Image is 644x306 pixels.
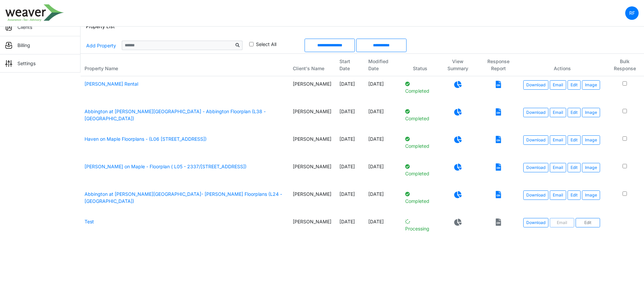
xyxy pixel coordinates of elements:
[335,54,364,76] th: Start Date
[5,24,12,31] img: sidemenu_client.png
[439,54,477,76] th: View Summary
[335,214,364,242] td: [DATE]
[568,163,581,172] a: Edit
[335,159,364,186] td: [DATE]
[364,159,401,186] td: [DATE]
[629,9,635,16] p: RF
[550,218,574,227] button: Email
[523,135,548,145] a: Download
[405,163,435,177] p: Completed
[364,186,401,214] td: [DATE]
[335,131,364,159] td: [DATE]
[568,80,581,90] a: Edit
[122,41,233,50] input: Sizing example input
[523,163,548,172] a: Download
[289,214,335,242] td: [PERSON_NAME]
[289,54,335,76] th: Client's Name
[85,81,138,87] a: [PERSON_NAME] Rental
[85,108,266,121] a: Abbington at [PERSON_NAME][GEOGRAPHIC_DATA] - Abbington Floorplan (L38 - [GEOGRAPHIC_DATA])
[335,104,364,131] td: [DATE]
[364,54,401,76] th: Modified Date
[85,191,282,204] a: Abbington at [PERSON_NAME][GEOGRAPHIC_DATA]- [PERSON_NAME] Floorplans (L24 - [GEOGRAPHIC_DATA])
[550,80,566,90] button: Email
[335,76,364,104] td: [DATE]
[289,186,335,214] td: [PERSON_NAME]
[405,218,435,232] p: Processing
[289,159,335,186] td: [PERSON_NAME]
[405,135,435,149] p: Completed
[519,54,605,76] th: Actions
[256,41,276,48] label: Select All
[550,163,566,172] button: Email
[576,218,600,227] a: Edit
[625,6,639,20] a: RF
[550,190,566,200] button: Email
[401,54,439,76] th: Status
[582,190,600,200] button: Image
[289,131,335,159] td: [PERSON_NAME]
[364,76,401,104] td: [DATE]
[5,4,64,21] img: spp logo
[605,54,644,76] th: Bulk Response
[80,54,289,76] th: Property Name
[550,108,566,117] button: Email
[289,104,335,131] td: [PERSON_NAME]
[85,219,94,224] a: Test
[86,24,115,30] h6: Property List
[568,190,581,200] a: Edit
[405,108,435,122] p: Completed
[17,60,36,67] p: Settings
[405,80,435,94] p: Completed
[5,42,12,49] img: sidemenu_billing.png
[523,80,548,90] a: Download
[568,135,581,145] a: Edit
[364,131,401,159] td: [DATE]
[582,135,600,145] button: Image
[364,214,401,242] td: [DATE]
[17,24,32,31] p: Clients
[364,104,401,131] td: [DATE]
[523,190,548,200] a: Download
[568,108,581,117] a: Edit
[523,108,548,117] a: Download
[582,163,600,172] button: Image
[17,42,30,49] p: Billing
[335,186,364,214] td: [DATE]
[86,40,116,51] a: Add Property
[289,76,335,104] td: [PERSON_NAME]
[582,108,600,117] button: Image
[523,218,548,227] a: Download
[85,164,247,169] a: [PERSON_NAME] on Maple - Floorplan ( L05 - 2337/[STREET_ADDRESS])
[5,60,12,67] img: sidemenu_settings.png
[582,80,600,90] button: Image
[550,135,566,145] button: Email
[405,190,435,205] p: Completed
[477,54,520,76] th: Response Report
[85,136,207,142] a: Haven on Maple Floorplans - (L06 [STREET_ADDRESS])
